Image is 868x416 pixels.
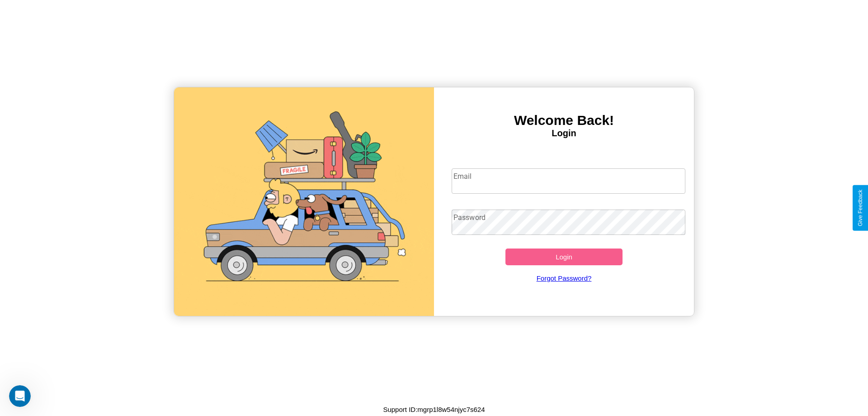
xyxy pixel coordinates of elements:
[9,385,31,407] iframe: Intercom live chat
[383,403,485,416] p: Support ID: mgrp1l8w54njyc7s624
[434,128,694,139] h4: Login
[174,87,434,316] img: gif
[857,190,863,226] div: Give Feedback
[447,265,681,291] a: Forgot Password?
[505,249,623,265] button: Login
[434,113,694,128] h3: Welcome Back!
